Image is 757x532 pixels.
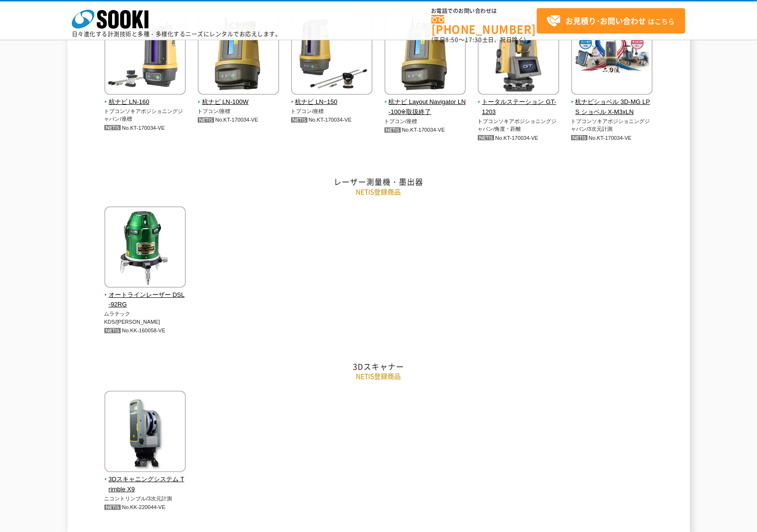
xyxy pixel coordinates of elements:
img: 杭ナビショベル 3D-MG LPS ショベル X-M3xLN [571,13,653,97]
h2: 3Dスキャナー [99,362,659,372]
img: 杭ナビ LN-100W [198,13,279,97]
a: 杭ナビショベル 3D-MG LPS ショベル X-M3xLN [571,88,653,117]
p: No.KT-170034-VE [291,115,373,125]
a: [PHONE_NUMBER] [431,15,537,34]
img: トータルステーション GT-1203 [478,13,559,97]
span: トータルステーション GT-1203 [478,97,560,117]
p: トプコン/座標 [198,107,280,115]
p: トプコンソキアポジショニングジャパン/角度・距離 [478,117,560,133]
span: 杭ナビ LNｰ150 [291,97,373,107]
p: トプコン/座標 [291,107,373,115]
p: ニコントリンブル/3次元計測 [104,495,186,503]
a: オートラインレーザー DSL-92RG [104,281,186,310]
p: No.KT-170034-VE [104,123,186,133]
span: (平日 ～ 土日、祝日除く) [431,35,526,44]
p: 日々進化する計測技術と多種・多様化するニーズにレンタルでお応えします。 [72,31,282,37]
p: NETIS登録商品 [99,187,659,197]
span: お電話でのお問い合わせは [431,8,537,14]
img: 3Dスキャニングシステム Trimble X9 [104,391,186,475]
p: No.KK-220044-VE [104,502,186,512]
span: 杭ナビショベル 3D-MG LPS ショベル X-M3xLN [571,97,653,117]
h2: レーザー測量機・墨出器 [99,177,659,187]
a: 杭ナビ Layout Navigator LN-100※取扱終了 [384,88,466,117]
span: 杭ナビ Layout Navigator LN-100※取扱終了 [384,97,466,117]
p: No.KT-170034-VE [571,133,653,143]
p: No.KT-170034-VE [384,125,466,135]
span: 17:30 [465,35,482,44]
p: トプコン/座標 [384,117,466,125]
a: お見積り･お問い合わせはこちら [537,8,685,34]
a: 杭ナビ LN-160 [104,88,186,107]
img: オートラインレーザー DSL-92RG [104,206,186,290]
p: No.KT-170034-VE [198,115,280,125]
a: 杭ナビ LNｰ150 [291,88,373,107]
span: オートラインレーザー DSL-92RG [104,290,186,310]
img: 杭ナビ Layout Navigator LN-100※取扱終了 [384,13,466,97]
a: 3Dスキャニングシステム Trimble X9 [104,465,186,494]
a: 杭ナビ LN-100W [198,88,280,107]
p: トプコンソキアポジショニングジャパン/座標 [104,107,186,123]
p: ムラテックKDS/[PERSON_NAME] [104,310,186,326]
a: トータルステーション GT-1203 [478,88,560,117]
span: 杭ナビ LN-160 [104,97,186,107]
p: トプコンソキアポジショニングジャパン/3次元計測 [571,117,653,133]
span: 3Dスキャニングシステム Trimble X9 [104,475,186,495]
span: はこちら [546,14,675,28]
span: 8:50 [446,35,459,44]
p: No.KK-160058-VE [104,326,186,336]
strong: お見積り･お問い合わせ [565,15,646,26]
img: 杭ナビ LNｰ150 [291,13,373,97]
img: 杭ナビ LN-160 [104,13,186,97]
p: No.KT-170034-VE [478,133,560,143]
p: NETIS登録商品 [99,371,659,381]
span: 杭ナビ LN-100W [198,97,280,107]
